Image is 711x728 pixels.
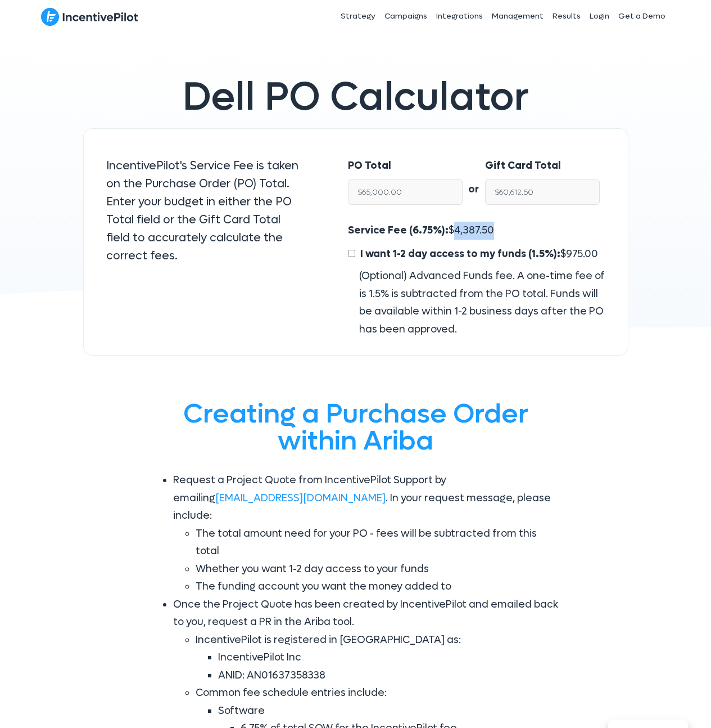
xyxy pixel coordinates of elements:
[566,248,598,260] span: 975.00
[463,157,485,199] div: or
[348,267,605,338] div: (Optional) Advanced Funds fee. A one-time fee of is 1.5% is subtracted from the PO total. Funds w...
[196,578,561,596] li: The funding account you want the money added to
[173,471,561,596] li: Request a Project Quote from IncentivePilot Support by emailing . In your request message, please...
[41,7,138,26] img: IncentivePilot
[218,667,561,685] li: ANID: AN01637358338
[487,2,548,30] a: Management
[183,396,528,459] span: Creating a Purchase Order within Ariba
[432,2,487,30] a: Integrations
[348,224,449,237] span: Service Fee (6.75%):
[336,2,380,30] a: Strategy
[106,157,304,265] p: IncentivePilot's Service Fee is taken on the Purchase Order (PO) Total. Enter your budget in eith...
[585,2,614,30] a: Login
[485,157,561,175] label: Gift Card Total
[380,2,432,30] a: Campaigns
[259,2,671,30] nav: Header Menu
[183,71,529,123] span: Dell PO Calculator
[348,157,391,175] label: PO Total
[218,649,561,667] li: IncentivePilot Inc
[348,250,355,257] input: I want 1-2 day access to my funds (1.5%):$975.00
[196,560,561,578] li: Whether you want 1-2 day access to your funds
[614,2,670,30] a: Get a Demo
[215,492,386,505] a: [EMAIL_ADDRESS][DOMAIN_NAME]
[196,631,561,685] li: IncentivePilot is registered in [GEOGRAPHIC_DATA] as:
[454,224,494,237] span: 4,387.50
[196,525,561,560] li: The total amount need for your PO - fees will be subtracted from this total
[348,222,605,338] div: $
[360,248,560,260] span: I want 1-2 day access to my funds (1.5%):
[548,2,585,30] a: Results
[357,248,598,260] span: $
